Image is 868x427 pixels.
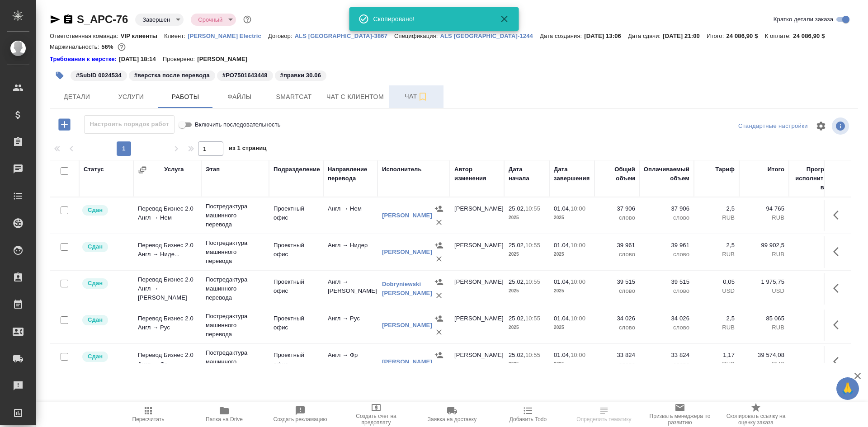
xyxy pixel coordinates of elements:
[268,33,295,39] p: Договор:
[554,360,590,369] p: 2025
[432,239,446,252] button: Назначить
[119,55,163,64] p: [DATE] 18:14
[571,205,585,212] p: 10:00
[206,312,264,339] p: Постредактура машинного перевода
[509,352,525,358] p: 25.02,
[832,117,851,135] span: Посмотреть информацию
[432,216,446,229] button: Удалить
[509,213,545,222] p: 2025
[50,55,119,64] div: Нажми, чтобы открыть папку с инструкцией
[726,33,764,39] p: 24 086,90 $
[440,33,540,39] p: ALS [GEOGRAPHIC_DATA]-1244
[744,213,784,222] p: RUB
[163,55,198,64] p: Проверено:
[195,16,225,23] button: Срочный
[744,314,784,323] p: 85 065
[88,279,103,288] p: Сдан
[828,241,849,263] button: Здесь прячутся важные кнопки
[81,204,129,216] div: Менеджер проверил работу исполнителя, передает ее на следующий этап
[128,71,216,79] span: верстка после перевода
[432,202,446,216] button: Назначить
[744,241,784,250] p: 99 902,5
[644,165,689,183] div: Оплачиваемый объем
[571,315,585,322] p: 10:00
[101,43,115,50] p: 56%
[768,165,784,174] div: Итого
[663,33,707,39] p: [DATE] 21:00
[326,91,384,103] span: Чат с клиентом
[382,165,422,174] div: Исполнитель
[116,41,127,53] button: 548703.68 RUB; 3599.15 USD;
[599,323,635,332] p: слово
[218,91,261,103] span: Файлы
[554,165,590,183] div: Дата завершения
[50,66,70,85] button: Добавить тэг
[744,360,784,369] p: RUB
[810,115,832,137] span: Настроить таблицу
[133,236,201,268] td: Перевод Бизнес 2.0 Англ → Ниде...
[509,205,525,212] p: 25.02,
[140,16,173,23] button: Завершен
[134,71,210,80] p: #верстка после перевода
[206,275,264,302] p: Постредактура машинного перевода
[323,273,377,305] td: Англ → [PERSON_NAME]
[599,213,635,222] p: слово
[644,204,689,213] p: 37 906
[698,360,735,369] p: RUB
[269,310,323,341] td: Проектный офис
[274,165,320,174] div: Подразделение
[70,71,128,79] span: SubID 0024534
[736,119,810,133] div: split button
[509,165,545,183] div: Дата начала
[644,360,689,369] p: слово
[450,346,504,378] td: [PERSON_NAME]
[50,14,61,25] button: Скопировать ссылку для ЯМессенджера
[698,351,735,360] p: 1,17
[50,33,121,39] p: Ответственная команда:
[229,143,267,156] span: из 1 страниц
[571,242,585,249] p: 10:00
[197,55,254,64] p: [PERSON_NAME]
[222,71,268,80] p: #РО7501643448
[744,204,784,213] p: 94 765
[206,202,264,229] p: Постредактура машинного перевода
[133,310,201,341] td: Перевод Бизнес 2.0 Англ → Рус
[836,377,859,400] button: 🙏
[599,314,635,323] p: 34 026
[323,346,377,378] td: Англ → Фр
[599,286,635,296] p: слово
[554,278,571,285] p: 01.04,
[554,213,590,222] p: 2025
[432,252,446,266] button: Удалить
[599,241,635,250] p: 39 961
[644,314,689,323] p: 34 026
[77,13,128,25] a: S_APC-76
[554,205,571,212] p: 01.04,
[295,32,394,39] a: ALS [GEOGRAPHIC_DATA]-3867
[509,360,545,369] p: 2025
[644,241,689,250] p: 39 961
[121,33,164,39] p: VIP клиенты
[52,115,77,134] button: Добавить работу
[744,323,784,332] p: RUB
[440,32,540,39] a: ALS [GEOGRAPHIC_DATA]-1244
[454,165,500,183] div: Автор изменения
[744,351,784,360] p: 39 574,08
[698,204,735,213] p: 2,5
[828,277,849,299] button: Здесь прячутся важные кнопки
[525,315,540,322] p: 10:55
[554,315,571,322] p: 01.04,
[323,310,377,341] td: Англ → Рус
[554,286,590,296] p: 2025
[382,358,432,365] a: [PERSON_NAME]
[554,323,590,332] p: 2025
[88,242,103,251] p: Сдан
[269,273,323,305] td: Проектный офис
[50,43,101,50] p: Маржинальность:
[828,314,849,336] button: Здесь прячутся важные кнопки
[644,351,689,360] p: 33 824
[241,14,253,25] button: Доп статусы указывают на важность/срочность заказа
[525,205,540,212] p: 10:55
[554,250,590,259] p: 2025
[554,242,571,249] p: 01.04,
